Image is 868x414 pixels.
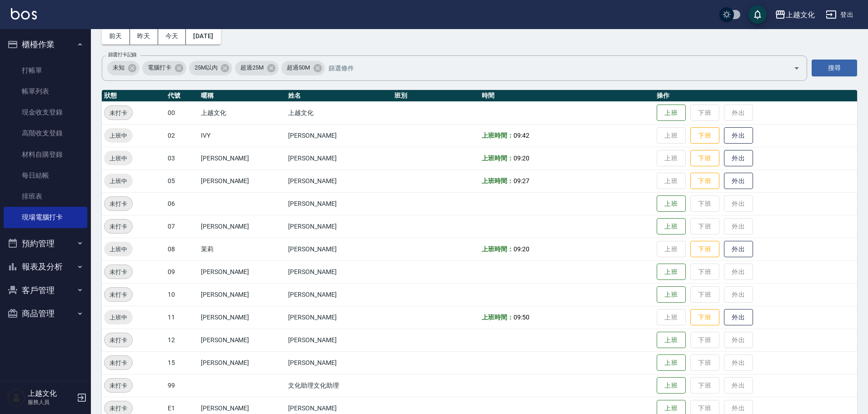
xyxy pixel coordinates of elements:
button: 上班 [657,218,686,235]
b: 上班時間： [482,177,514,185]
div: 上越文化 [786,9,815,20]
td: [PERSON_NAME] [199,329,286,351]
div: 25M以內 [189,61,233,75]
button: 上班 [657,105,686,121]
b: 上班時間： [482,155,514,162]
button: 下班 [690,241,719,258]
td: 09 [165,260,199,283]
td: 08 [165,238,199,260]
button: 上班 [657,332,686,349]
td: 03 [165,147,199,170]
span: 09:20 [514,245,529,253]
div: 超過25M [235,61,279,75]
button: Open [789,61,804,75]
button: 櫃檯作業 [4,33,87,56]
td: 07 [165,215,199,238]
td: 文化助理文化助理 [286,374,392,397]
td: 10 [165,283,199,306]
td: 05 [165,170,199,192]
a: 現金收支登錄 [4,102,87,123]
td: [PERSON_NAME] [199,215,286,238]
b: 上班時間： [482,132,514,139]
div: 超過50M [281,61,325,75]
button: 登出 [822,6,857,23]
th: 時間 [479,90,654,102]
a: 高階收支登錄 [4,123,87,144]
td: 12 [165,329,199,351]
td: [PERSON_NAME] [286,170,392,192]
span: 超過25M [235,63,269,72]
span: 未打卡 [105,222,132,231]
td: 15 [165,351,199,374]
a: 打帳單 [4,60,87,81]
td: [PERSON_NAME] [286,306,392,329]
th: 班別 [392,90,479,102]
th: 狀態 [102,90,165,102]
input: 篩選條件 [326,60,778,76]
a: 帳單列表 [4,81,87,102]
td: [PERSON_NAME] [286,192,392,215]
td: 11 [165,306,199,329]
span: 未打卡 [105,290,132,299]
td: [PERSON_NAME] [286,238,392,260]
span: 未知 [107,63,130,72]
span: 上班中 [104,313,133,322]
button: 外出 [724,173,753,190]
span: 上班中 [104,176,133,186]
span: 09:42 [514,132,529,139]
a: 現場電腦打卡 [4,207,87,228]
span: 上班中 [104,131,133,140]
th: 代號 [165,90,199,102]
td: [PERSON_NAME] [286,283,392,306]
span: 未打卡 [105,381,132,390]
b: 上班時間： [482,245,514,253]
a: 每日結帳 [4,165,87,186]
button: 上班 [657,354,686,371]
a: 排班表 [4,186,87,207]
span: 09:27 [514,177,529,185]
span: 電腦打卡 [142,63,177,72]
td: [PERSON_NAME] [199,351,286,374]
td: 02 [165,124,199,147]
td: IVY [199,124,286,147]
button: 今天 [158,28,186,45]
th: 姓名 [286,90,392,102]
span: 超過50M [281,63,315,72]
td: 99 [165,374,199,397]
td: [PERSON_NAME] [286,215,392,238]
div: 電腦打卡 [142,61,186,75]
div: 未知 [107,61,140,75]
button: 下班 [690,173,719,190]
button: [DATE] [186,28,220,45]
td: [PERSON_NAME] [286,147,392,170]
b: 上班時間： [482,314,514,321]
span: 未打卡 [105,358,132,368]
span: 未打卡 [105,267,132,277]
button: 外出 [724,127,753,144]
span: 09:20 [514,155,529,162]
button: 預約管理 [4,232,87,255]
label: 篩選打卡記錄 [108,51,137,58]
p: 服務人員 [28,398,74,406]
button: 外出 [724,241,753,258]
button: 外出 [724,309,753,326]
td: [PERSON_NAME] [199,283,286,306]
td: 上越文化 [199,101,286,124]
th: 暱稱 [199,90,286,102]
img: Logo [11,8,37,20]
a: 材料自購登錄 [4,144,87,165]
button: 前天 [102,28,130,45]
button: 下班 [690,309,719,326]
h5: 上越文化 [28,389,74,398]
span: 上班中 [104,154,133,163]
button: 上班 [657,264,686,280]
button: 昨天 [130,28,158,45]
button: 外出 [724,150,753,167]
span: 未打卡 [105,199,132,209]
td: [PERSON_NAME] [199,306,286,329]
button: 下班 [690,150,719,167]
td: [PERSON_NAME] [199,147,286,170]
button: 客戶管理 [4,279,87,302]
td: [PERSON_NAME] [286,124,392,147]
td: 上越文化 [286,101,392,124]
